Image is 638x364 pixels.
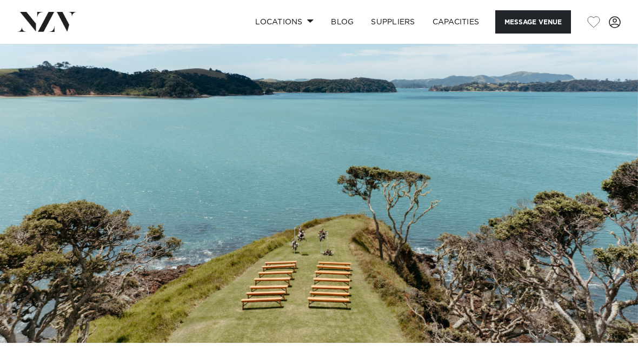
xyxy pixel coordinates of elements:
[362,10,423,34] a: SUPPLIERS
[424,10,488,34] a: Capacities
[322,10,362,34] a: BLOG
[495,10,571,34] button: Message Venue
[17,12,76,31] img: nzv-logo.png
[247,10,322,34] a: Locations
